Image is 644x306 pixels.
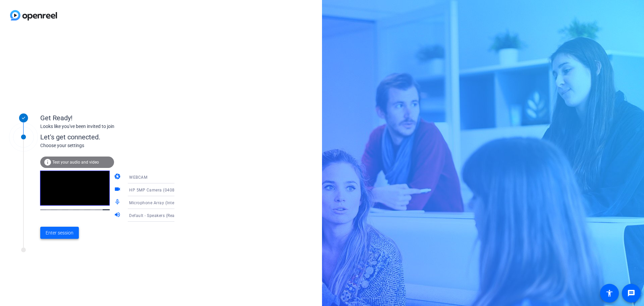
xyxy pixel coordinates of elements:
div: Get Ready! [40,113,174,123]
mat-icon: videocam [114,186,122,194]
span: Enter session [46,229,73,236]
mat-icon: camera [114,173,122,181]
mat-icon: accessibility [605,289,613,297]
span: HP 5MP Camera (0408:547e) [129,187,187,192]
span: Test your audio and video [52,160,99,165]
mat-icon: mic_none [114,199,122,207]
span: WEBCAM [129,175,147,180]
div: Let's get connected. [40,132,188,142]
div: Looks like you've been invited to join [40,123,174,130]
button: Enter session [40,227,79,239]
mat-icon: volume_up [114,211,122,219]
span: Microphone Array (Intel® Smart Sound Technology for Digital Microphones) [129,200,278,205]
mat-icon: message [627,289,635,297]
mat-icon: info [44,158,52,166]
div: Choose your settings [40,142,188,149]
span: Default - Speakers (Realtek(R) Audio) [129,213,202,218]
